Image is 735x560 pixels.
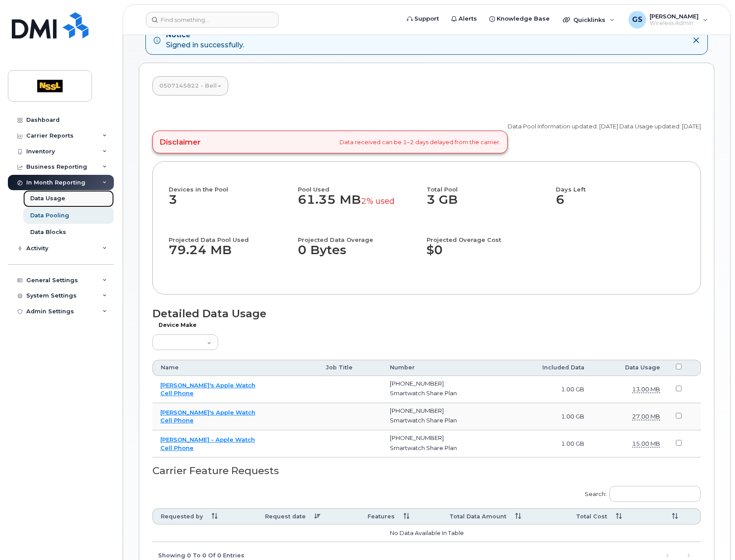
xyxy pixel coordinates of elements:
[497,14,550,23] span: Knowledge Base
[390,389,498,397] div: Smartwatch Share Plan
[318,360,382,376] th: Job Title
[508,122,701,131] p: Data Pool Information updated: [DATE] Data Usage updated: [DATE]
[152,465,701,476] h3: Carrier Feature Requests
[622,11,714,28] div: Greg Stevenson
[166,30,244,50] div: Signed in successfully.
[442,508,568,525] th: Total Data Amount: activate to sort column ascending
[298,193,419,216] dd: 61.35 MB
[152,508,257,525] th: Requested by: activate to sort column ascending
[298,228,419,243] h4: Projected Data Overage
[655,508,701,525] th: : activate to sort column ascending
[298,177,419,192] h4: Pool Used
[632,413,660,420] dfn: Domestic Data: humanSize(row.domesticData)
[445,10,483,28] a: Alerts
[152,525,701,542] td: No data available in table
[632,440,660,447] dfn: Domestic Data: humanSize(row.domesticData)
[152,360,318,376] th: Name
[361,196,395,206] small: 2% used
[632,14,643,25] span: GS
[160,390,194,397] a: Cell Phone
[159,138,201,146] h4: Disclaimer
[505,403,592,430] td: 1.00 GB
[152,131,508,153] div: Data received can be 1–2 days delayed from the carrier.
[650,20,699,27] span: Wireless Admin
[160,444,194,451] a: Cell Phone
[556,193,685,216] dd: 6
[382,360,506,376] th: Number
[152,308,701,319] h1: Detailed Data Usage
[160,436,255,443] a: [PERSON_NAME] - Apple Watch
[152,76,228,96] a: 0507145822 - Bell
[427,177,548,192] h4: Total Pool
[483,10,556,28] a: Knowledge Base
[609,486,701,502] input: Search:
[158,323,197,328] label: Device Make
[146,12,279,28] input: Find something...
[505,430,592,457] td: 1.00 GB
[568,508,655,525] th: Total Cost: activate to sort column ascending
[427,193,548,216] dd: 3 GB
[298,243,419,266] dd: 0 Bytes
[557,11,621,28] div: Quicklinks
[360,508,442,525] th: Features: activate to sort column ascending
[505,360,592,376] th: Included Data
[592,360,668,376] th: Data Usage
[169,243,290,266] dd: 79.24 MB
[556,177,685,192] h4: Days Left
[160,382,255,389] a: [PERSON_NAME]'s Apple Watch
[632,386,660,393] dfn: Domestic Data: humanSize(row.domesticData)
[166,30,244,40] strong: Notice
[390,407,498,415] div: [PHONE_NUMBER]
[257,508,359,525] th: Request date: activate to sort column ascending
[390,444,498,452] div: Smartwatch Share Plan
[160,417,194,424] a: Cell Phone
[169,177,298,192] h4: Devices in the Pool
[414,14,439,23] span: Support
[160,409,255,416] a: [PERSON_NAME]'s Apple Watch
[427,243,556,266] dd: $0
[390,434,498,442] div: [PHONE_NUMBER]
[390,416,498,425] div: Smartwatch Share Plan
[650,13,699,20] span: [PERSON_NAME]
[401,10,445,28] a: Support
[427,228,556,243] h4: Projected Overage Cost
[505,376,592,403] td: 1.00 GB
[579,480,701,505] label: Search:
[573,16,605,23] span: Quicklinks
[169,228,290,243] h4: Projected Data Pool Used
[390,379,498,388] div: [PHONE_NUMBER]
[459,14,477,23] span: Alerts
[169,193,298,216] dd: 3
